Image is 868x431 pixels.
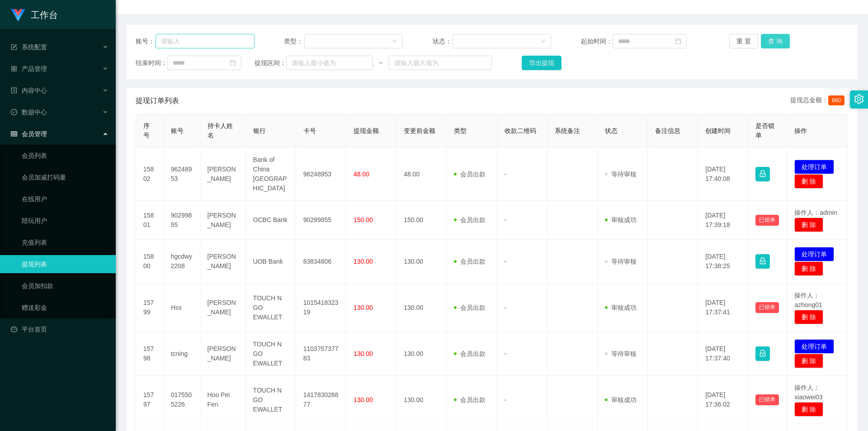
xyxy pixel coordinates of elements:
td: 15801 [136,201,164,240]
i: 图标: check-circle-o [11,109,17,115]
span: 130.00 [354,396,373,403]
td: Hss [164,284,200,332]
span: ~ [373,58,388,68]
input: 请输入最大值为 [389,56,492,70]
button: 已锁单 [755,394,779,405]
i: 图标: table [11,131,17,137]
span: 操作人：admin [794,209,837,216]
span: 账号： [136,37,156,46]
td: TOUCH N GO EWALLET [246,284,296,332]
td: 15802 [136,148,164,201]
a: 会员加扣款 [22,277,108,295]
span: 提现订单列表 [136,95,179,106]
span: - [505,171,507,178]
td: 90299855 [164,201,200,240]
span: 会员出款 [454,350,486,357]
span: 操作 [794,127,807,134]
td: [DATE] 17:39:18 [698,201,748,240]
td: 15798 [136,332,164,376]
span: 系统配置 [11,43,47,51]
span: 结束时间： [136,58,167,68]
button: 图标: lock [755,346,770,361]
span: 银行 [253,127,266,134]
span: - [505,396,507,403]
button: 重 置 [729,34,758,48]
td: 101541832319 [296,284,346,332]
span: 审核成功 [605,304,637,311]
span: 状态 [605,127,618,134]
span: 会员出款 [454,216,486,223]
input: 请输入最小值为 [286,56,373,70]
span: 等待审核 [605,350,637,357]
span: 等待审核 [605,171,637,178]
span: 序号 [143,122,150,139]
div: 提现总金额： [790,95,848,106]
td: Hoo Pei Fen [200,376,246,424]
a: 图标: dashboard平台首页 [11,320,108,338]
td: [PERSON_NAME] [200,240,246,284]
span: 系统备注 [555,127,580,134]
i: 图标: down [392,38,397,45]
a: 陪玩用户 [22,212,108,230]
td: [DATE] 17:38:25 [698,240,748,284]
span: 审核成功 [605,396,637,403]
a: 在线用户 [22,190,108,208]
a: 提现列表 [22,255,108,273]
td: 48.00 [396,148,447,201]
span: 数据中心 [11,109,47,116]
span: 48.00 [354,171,369,178]
span: - [505,216,507,223]
button: 已锁单 [755,215,779,226]
td: 90299855 [296,201,346,240]
span: 创建时间 [705,127,731,134]
input: 请输入 [156,34,255,48]
span: 是否锁单 [755,122,774,139]
td: Bank of China [GEOGRAPHIC_DATA] [246,148,296,201]
td: [DATE] 17:36:02 [698,376,748,424]
td: 110375737783 [296,332,346,376]
td: tcning [164,332,200,376]
td: 15799 [136,284,164,332]
span: 130.00 [354,258,373,265]
td: 15800 [136,240,164,284]
button: 导出提现 [522,56,561,70]
i: 图标: appstore-o [11,66,17,72]
span: - [505,350,507,357]
button: 删 除 [794,218,823,232]
td: 130.00 [396,332,447,376]
td: [DATE] 17:40:08 [698,148,748,201]
span: 提现区间： [255,58,286,68]
td: [PERSON_NAME] [200,284,246,332]
td: hgcdwy2208 [164,240,200,284]
span: 会员出款 [454,304,486,311]
span: 会员出款 [454,396,486,403]
span: 会员出款 [454,171,486,178]
span: 账号 [171,127,184,134]
span: 产品管理 [11,65,47,72]
button: 处理订单 [794,339,834,354]
span: 150.00 [354,216,373,223]
span: 收款二维码 [505,127,536,134]
span: 卡号 [303,127,316,134]
td: OCBC Bank [246,201,296,240]
button: 删 除 [794,174,823,189]
span: 状态： [433,37,453,46]
i: 图标: setting [854,94,864,104]
i: 图标: calendar [675,38,681,44]
span: 内容中心 [11,87,47,94]
td: [PERSON_NAME] [200,332,246,376]
span: 备注信息 [655,127,680,134]
td: [PERSON_NAME] [200,201,246,240]
button: 删 除 [794,261,823,276]
span: 变更前金额 [404,127,435,134]
td: 150.00 [396,201,447,240]
i: 图标: calendar [230,60,236,66]
td: 96248953 [296,148,346,201]
button: 已锁单 [755,302,779,313]
img: logo.9652507e.png [11,9,25,22]
span: 会员出款 [454,258,486,265]
a: 工作台 [11,11,58,18]
span: 起始时间： [581,37,613,46]
td: [DATE] 17:37:40 [698,332,748,376]
i: 图标: profile [11,87,17,94]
